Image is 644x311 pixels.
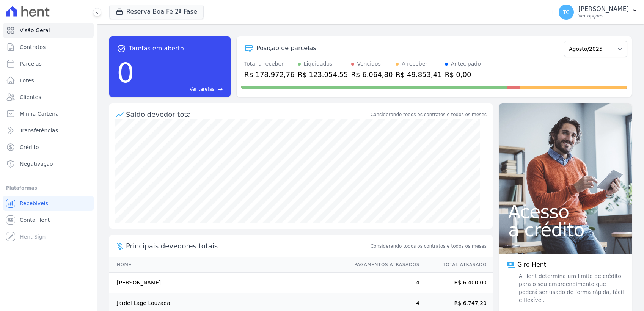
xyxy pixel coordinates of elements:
[3,106,94,121] a: Minha Carteira
[3,39,94,55] a: Contratos
[351,69,393,80] div: R$ 6.064,80
[126,241,369,251] span: Principais devedores totais
[20,77,34,84] span: Lotes
[20,127,58,134] span: Transferências
[371,243,487,250] span: Considerando todos os contratos e todos os meses
[109,5,204,19] button: Reserva Boa Fé 2ª Fase
[553,2,644,23] button: TC [PERSON_NAME] Ver opções
[3,90,94,105] a: Clientes
[117,53,134,93] div: 0
[304,60,333,68] div: Liquidados
[578,5,629,13] p: [PERSON_NAME]
[3,56,94,71] a: Parcelas
[402,60,427,68] div: A receber
[126,109,369,119] div: Saldo devedor total
[6,184,91,193] div: Plataformas
[445,69,481,80] div: R$ 0,00
[190,86,214,93] span: Ver tarefas
[3,196,94,211] a: Recebíveis
[244,69,295,80] div: R$ 178.972,76
[3,212,94,228] a: Conta Hent
[508,203,623,221] span: Acesso
[508,221,623,239] span: a crédito
[256,44,316,53] div: Posição de parcelas
[137,86,223,93] a: Ver tarefas east
[109,257,347,273] th: Nome
[420,273,493,293] td: R$ 6.400,00
[3,23,94,38] a: Visão Geral
[109,273,347,293] td: [PERSON_NAME]
[129,44,184,53] span: Tarefas em aberto
[578,13,629,19] p: Ver opções
[420,257,493,273] th: Total Atrasado
[217,86,223,92] span: east
[371,111,487,118] div: Considerando todos os contratos e todos os meses
[3,123,94,138] a: Transferências
[117,44,126,53] span: task_alt
[244,60,295,68] div: Total a receber
[20,43,46,51] span: Contratos
[20,199,48,207] span: Recebíveis
[20,60,42,68] span: Parcelas
[347,257,420,273] th: Pagamentos Atrasados
[3,156,94,171] a: Negativação
[20,143,39,151] span: Crédito
[396,69,441,80] div: R$ 49.853,41
[20,27,50,34] span: Visão Geral
[3,140,94,155] a: Crédito
[517,260,546,269] span: Giro Hent
[517,272,624,304] span: A Hent determina um limite de crédito para o seu empreendimento que poderá ser usado de forma ráp...
[347,273,420,293] td: 4
[20,93,41,101] span: Clientes
[20,110,59,118] span: Minha Carteira
[451,60,481,68] div: Antecipado
[357,60,381,68] div: Vencidos
[20,160,53,168] span: Negativação
[563,9,570,15] span: TC
[3,73,94,88] a: Lotes
[298,69,348,80] div: R$ 123.054,55
[20,216,50,224] span: Conta Hent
